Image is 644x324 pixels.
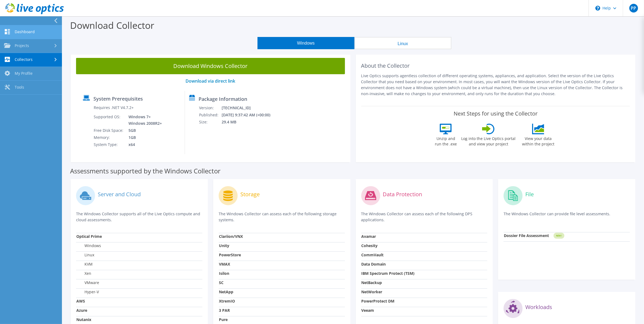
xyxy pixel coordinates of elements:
[76,317,91,322] strong: Nutanix
[504,233,549,238] strong: Dossier File Assessment
[76,211,202,223] p: The Windows Collector supports all of the Live Optics compute and cloud assessments.
[219,280,224,285] strong: SC
[186,78,235,84] a: Download via direct link
[76,308,87,313] strong: Azure
[76,298,85,304] strong: AWS
[362,234,376,239] strong: Avamar
[504,211,630,222] p: The Windows Collector can provide file level assessments.
[124,127,163,134] td: 5GB
[219,289,233,294] strong: NetApp
[98,192,141,197] label: Server and Cloud
[362,308,374,313] strong: Veeam
[433,134,458,147] label: Unzip and run the .exe
[556,234,562,237] tspan: NEW!
[219,308,230,313] strong: 3 PAR
[76,234,102,239] strong: Optical Prime
[124,134,163,141] td: 1GB
[76,280,99,285] label: VMware
[362,289,382,294] strong: NetWorker
[93,141,124,148] td: System Type:
[454,110,538,117] label: Next Steps for using the Collector
[94,105,134,110] label: Requires .NET V4.7.2+
[240,192,260,197] label: Storage
[362,271,415,276] strong: IBM Spectrum Protect (TSM)
[219,234,243,239] strong: Clariion/VNX
[461,134,516,147] label: Log into the Live Optics portal and view your project
[219,211,345,223] p: The Windows Collector can assess each of the following storage systems.
[199,119,221,126] td: Size:
[525,304,552,310] label: Workloads
[199,111,221,119] td: Published:
[124,113,163,127] td: Windows 7+ Windows 2008R2+
[361,211,488,223] p: The Windows Collector can assess each of the following DPS applications.
[629,4,638,13] span: PP
[219,271,229,276] strong: Isilon
[124,141,163,148] td: x64
[362,280,382,285] strong: NetBackup
[362,261,386,267] strong: Data Domain
[221,104,278,111] td: [TECHNICAL_ID]
[361,63,630,69] h2: About the Collector
[354,37,451,49] button: Linux
[93,96,143,101] label: System Prerequisites
[76,261,93,267] label: KVM
[221,111,278,119] td: [DATE] 9:37:42 AM (+00:00)
[219,243,229,248] strong: Unity
[219,298,235,304] strong: XtremIO
[70,19,154,32] label: Download Collector
[93,127,124,134] td: Free Disk Space:
[519,134,558,147] label: View your data within the project
[70,168,221,174] label: Assessments supported by the Windows Collector
[219,261,230,267] strong: VMAX
[361,73,630,97] p: Live Optics supports agentless collection of different operating systems, appliances, and applica...
[93,113,124,127] td: Supported OS:
[76,289,99,295] label: Hyper-V
[76,271,91,276] label: Xen
[257,37,354,49] button: Windows
[76,243,101,248] label: Windows
[199,104,221,111] td: Version:
[219,317,228,322] strong: Pure
[362,252,384,257] strong: CommVault
[76,58,345,74] a: Download Windows Collector
[93,134,124,141] td: Memory:
[199,96,247,102] label: Package Information
[221,119,278,126] td: 29.4 MB
[383,192,422,197] label: Data Protection
[219,252,241,257] strong: PowerStore
[525,192,534,197] label: File
[76,252,94,258] label: Linux
[362,298,395,304] strong: PowerProtect DM
[362,243,378,248] strong: Cohesity
[595,6,600,11] svg: \n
